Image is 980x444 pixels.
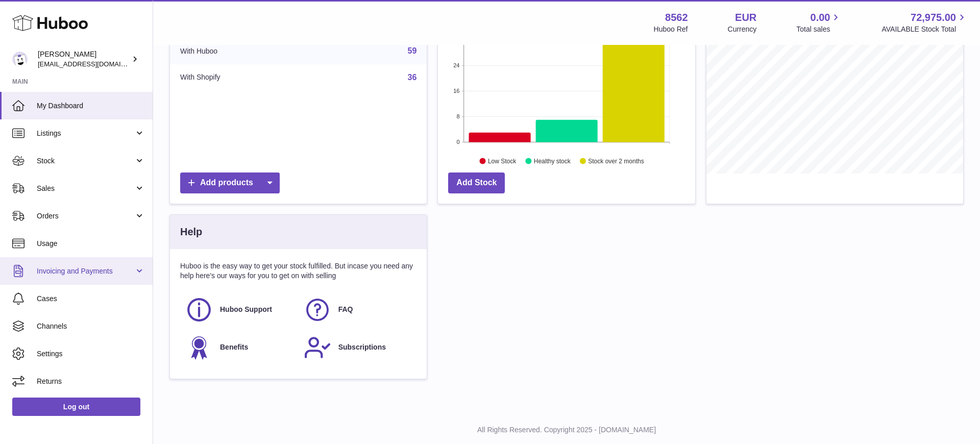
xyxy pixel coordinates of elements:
td: With Shopify [170,64,308,91]
span: Stock [37,156,134,166]
text: Low Stock [488,157,517,164]
div: Currency [728,24,757,34]
a: 0.00 Total sales [796,11,842,34]
div: [PERSON_NAME] [38,50,130,69]
span: My Dashboard [37,101,145,111]
text: 24 [454,62,460,68]
a: 36 [408,73,417,82]
span: [EMAIL_ADDRESS][DOMAIN_NAME] [38,60,150,68]
span: Channels [37,322,145,331]
a: 72,975.00 AVAILABLE Stock Total [881,11,968,34]
text: Healthy stock [534,157,571,164]
div: Huboo Ref [654,24,688,34]
strong: 8562 [665,11,688,24]
span: Invoicing and Payments [37,266,134,276]
text: 0 [457,139,460,145]
a: Add products [180,172,280,193]
a: Subscriptions [304,334,412,361]
img: fumi@codeofbell.com [12,52,28,67]
p: All Rights Reserved. Copyright 2025 - [DOMAIN_NAME] [161,425,972,435]
span: Sales [37,184,134,193]
span: Orders [37,211,134,221]
span: 0.00 [811,11,830,24]
span: Total sales [796,24,842,34]
p: Huboo is the easy way to get your stock fulfilled. But incase you need any help here's our ways f... [180,261,416,281]
text: 8 [457,113,460,119]
a: Add Stock [448,172,505,193]
a: Log out [12,398,140,416]
span: FAQ [338,305,353,314]
span: Settings [37,349,145,359]
span: Returns [37,377,145,386]
strong: EUR [735,11,756,24]
text: Stock over 2 months [589,157,644,164]
span: Benefits [220,342,248,352]
a: 59 [408,46,417,55]
text: 16 [454,88,460,94]
span: Usage [37,239,145,249]
span: Cases [37,294,145,304]
span: Subscriptions [338,342,386,352]
h3: Help [180,225,202,239]
span: Listings [37,129,134,138]
td: With Huboo [170,38,308,64]
span: AVAILABLE Stock Total [881,24,968,34]
span: 72,975.00 [911,11,956,24]
a: Huboo Support [185,296,293,324]
a: FAQ [304,296,412,324]
a: Benefits [185,334,293,361]
span: Huboo Support [220,305,272,314]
